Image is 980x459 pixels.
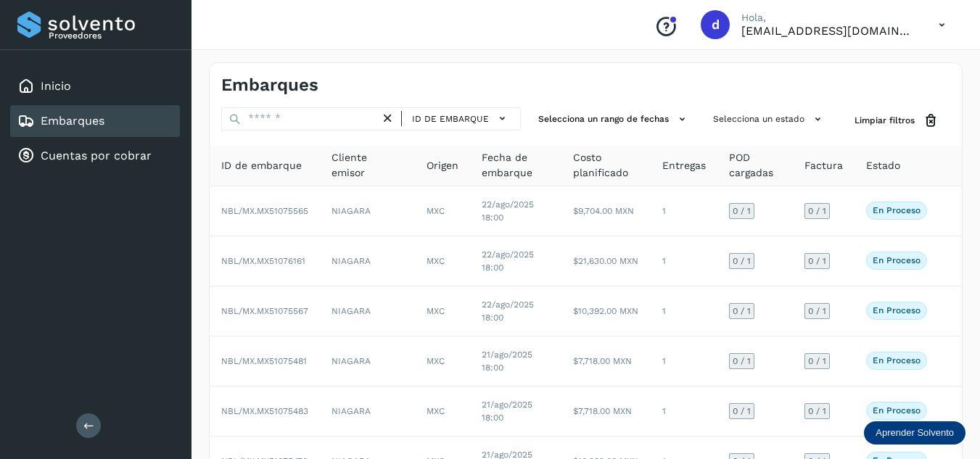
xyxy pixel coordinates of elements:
td: NIAGARA [320,336,415,386]
span: Entregas [662,158,706,173]
span: Costo planificado [573,150,639,181]
button: Selecciona un rango de fechas [532,107,696,131]
td: $9,704.00 MXN [561,186,651,236]
td: MXC [415,286,470,336]
p: Hola, [741,12,915,24]
div: Aprender Solvento [864,421,965,444]
td: 1 [651,286,717,336]
span: Limpiar filtros [855,114,915,127]
span: NBL/MX.MX51075565 [221,206,308,216]
p: Aprender Solvento [876,427,954,439]
td: $21,630.00 MXN [561,236,651,286]
p: En proceso [873,205,921,215]
td: NIAGARA [320,186,415,236]
span: 21/ago/2025 18:00 [482,350,532,373]
td: NIAGARA [320,286,415,336]
span: ID de embarque [221,158,302,173]
span: 0 / 1 [808,357,826,365]
h4: Embarques [221,75,318,96]
td: NIAGARA [320,386,415,437]
p: daniel3129@outlook.com [741,24,915,38]
span: Estado [866,158,900,173]
span: Factura [804,158,843,173]
td: 1 [651,236,717,286]
span: Origen [427,158,458,173]
td: $10,392.00 MXN [561,286,651,336]
td: 1 [651,186,717,236]
span: 0 / 1 [733,357,751,365]
span: POD cargadas [729,150,781,181]
span: 22/ago/2025 18:00 [482,299,534,323]
span: 0 / 1 [733,407,751,415]
a: Inicio [41,79,71,93]
span: NBL/MX.MX51076161 [221,256,305,266]
td: 1 [651,336,717,386]
div: Inicio [10,70,180,102]
span: Fecha de embarque [482,150,550,181]
td: MXC [415,236,470,286]
span: 22/ago/2025 18:00 [482,199,534,223]
td: MXC [415,336,470,386]
td: NIAGARA [320,236,415,286]
span: 0 / 1 [733,307,751,315]
span: ID de embarque [412,112,489,125]
a: Cuentas por cobrar [41,149,152,162]
span: NBL/MX.MX51075481 [221,356,307,366]
button: ID de embarque [408,108,514,129]
button: Selecciona un estado [707,107,831,131]
span: 0 / 1 [808,407,826,415]
td: MXC [415,186,470,236]
td: $7,718.00 MXN [561,386,651,437]
span: 0 / 1 [808,257,826,265]
p: En proceso [873,305,921,315]
p: En proceso [873,355,921,365]
div: Embarques [10,105,180,137]
span: 22/ago/2025 18:00 [482,249,534,273]
span: 21/ago/2025 18:00 [482,400,532,423]
td: MXC [415,386,470,437]
button: Limpiar filtros [843,107,950,134]
p: En proceso [873,405,921,415]
span: 0 / 1 [808,207,826,215]
p: En proceso [873,255,921,265]
span: Cliente emisor [332,150,403,181]
p: Proveedores [49,30,174,41]
span: 0 / 1 [808,307,826,315]
td: 1 [651,386,717,437]
span: 0 / 1 [733,257,751,265]
a: Embarques [41,114,104,128]
div: Cuentas por cobrar [10,140,180,172]
span: NBL/MX.MX51075483 [221,406,308,416]
span: 0 / 1 [733,207,751,215]
span: NBL/MX.MX51075567 [221,306,308,316]
td: $7,718.00 MXN [561,336,651,386]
